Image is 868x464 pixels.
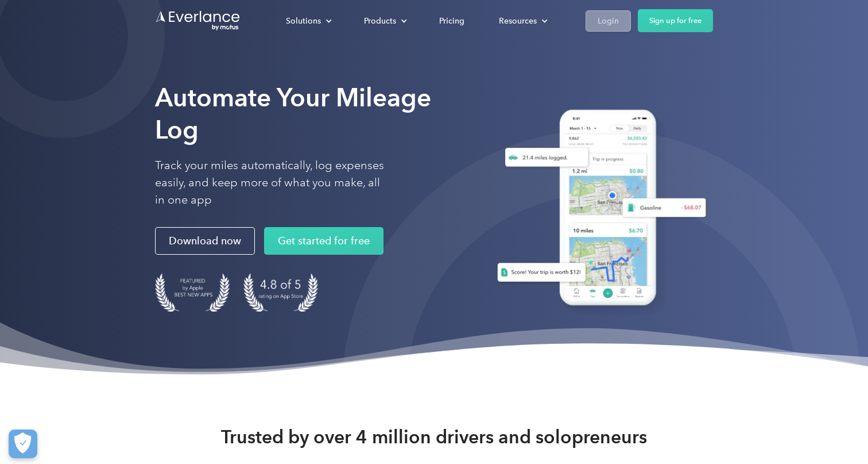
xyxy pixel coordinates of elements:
[428,11,476,31] a: Pricing
[274,11,341,31] div: Solutions
[598,14,619,28] div: Login
[638,9,713,32] a: Sign up for free
[155,227,255,255] a: Download now
[586,10,631,32] a: Login
[155,157,385,209] p: Track your miles automatically, log expenses easily, and keep more of what you make, all in one app
[155,10,241,32] a: Go to homepage
[264,227,383,255] a: Get started for free
[155,82,431,145] strong: Automate Your Mileage Log
[286,14,321,28] div: Solutions
[221,425,647,448] strong: Trusted by over 4 million drivers and solopreneurs
[439,14,464,28] div: Pricing
[9,430,37,458] button: Cookies Settings
[499,14,537,28] div: Resources
[487,11,557,31] div: Resources
[243,273,318,312] img: 4.9 out of 5 stars on the app store
[352,11,416,31] div: Products
[483,101,713,319] img: Everlance, mileage tracker app, expense tracking app
[364,14,396,28] div: Products
[155,273,230,312] img: Badge for Featured by Apple Best New Apps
